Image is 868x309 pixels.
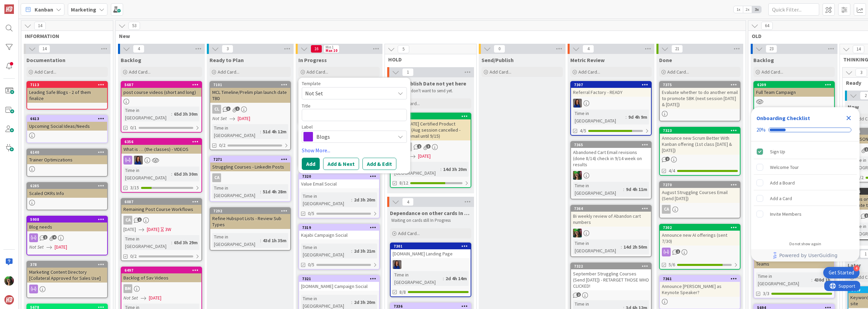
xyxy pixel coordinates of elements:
[210,82,290,88] div: 7101
[580,127,586,134] span: 4/5
[770,148,785,156] div: Sign Up
[754,191,857,206] div: Add a Card is incomplete.
[299,282,379,291] div: [DOMAIN_NAME] Campaign Social
[660,134,740,155] div: Announce new Scrum Better With Kanban offering (1st class [DATE] & [DATE])
[659,81,741,121] a: 7375Evaluate whether to do another email to promote SBK (next session [DATE] & [DATE])
[27,268,107,283] div: Marketing Content Directory [Collateral Approved for Sales Use]
[213,157,290,162] div: 7271
[134,156,143,165] img: SL
[391,243,471,258] div: 7301[DOMAIN_NAME] Landing Page
[571,229,651,237] div: SL
[391,249,471,258] div: [DOMAIN_NAME] Landing Page
[147,226,159,233] span: [DATE]
[27,216,107,223] div: 5908
[754,82,834,97] div: 6209Full Team Campaign
[210,82,290,103] div: 7101MCL Timeline/Prelim plan launch date TBD
[444,275,469,282] div: 2d 4h 14m
[571,269,651,290] div: September Struggling Courses (Send [DATE]) - RETARGET THOSE WHO CLICKED!
[770,194,792,202] div: Add a Card
[308,210,314,217] span: 0/5
[660,82,740,88] div: 7375
[213,209,290,213] div: 7292
[390,243,471,297] a: 7301[DOMAIN_NAME] Landing PageSLTime in [GEOGRAPHIC_DATA]:2d 4h 14m8/8
[121,138,202,193] a: 6356What is … (the classes) - VIDEOSSLTime in [GEOGRAPHIC_DATA]:65d 3h 30m3/15
[823,267,860,278] div: Open Get Started checklist, remaining modules: 4
[627,113,649,121] div: 9d 4h 9m
[172,110,199,118] div: 65d 3h 30m
[121,156,201,165] div: SL
[302,158,320,170] button: Add
[573,110,626,124] div: Time in [GEOGRAPHIC_DATA]
[571,82,651,97] div: 7307Referral Factory - READY
[212,233,260,248] div: Time in [GEOGRAPHIC_DATA]
[754,175,857,190] div: Add a Board is incomplete.
[302,174,379,179] div: 7320
[754,160,857,175] div: Welcome Tour is incomplete.
[753,81,835,133] a: 6209Full Team CampaignTime in [GEOGRAPHIC_DATA]:339d 7h 56m0/28
[391,113,471,119] div: 7185
[124,139,201,144] div: 6356
[235,107,240,111] span: 1
[261,128,288,135] div: 51d 4h 12m
[660,205,740,214] div: CA
[316,132,392,141] span: Blogs
[26,81,108,110] a: 7113Leading Safe Blogs - 2 of them finalize
[299,179,379,188] div: Value Email Social
[27,122,107,131] div: Upcoming Social Ideas/Needs
[391,260,471,269] div: SL
[622,243,649,251] div: 14d 2h 50m
[756,107,802,121] div: Time in [GEOGRAPHIC_DATA]
[756,127,766,133] div: 20%
[417,144,421,149] span: 2
[398,230,420,236] span: Add Card...
[27,262,107,268] div: 378
[574,82,651,87] div: 7307
[660,231,740,246] div: Announce new AI offerings (sent 7/30)
[751,141,860,237] div: Checklist items
[751,107,860,262] div: Checklist Container
[663,82,740,87] div: 7375
[660,276,740,297] div: 7361Announce [PERSON_NAME] as Keynote Speaker?
[676,249,680,254] span: 2
[124,82,201,87] div: 5687
[210,162,290,171] div: Struggling Courses - LinkedIn Posts
[130,253,137,260] span: 0/2
[574,264,651,269] div: 7322
[573,171,582,180] img: SL
[43,235,47,239] span: 2
[626,113,627,121] span: :
[576,292,581,297] span: 2
[662,205,671,214] div: CA
[299,173,379,179] div: 7320
[121,81,202,133] a: 5687post course videos (short and long)Time in [GEOGRAPHIC_DATA]:65d 3h 30m0/1
[853,265,860,271] div: 4
[663,182,740,187] div: 7270
[305,89,390,98] span: Not Set
[121,199,201,214] div: 6087Remaining Post Course Workflows
[573,99,582,108] img: SL
[362,158,396,170] button: Add & Edit
[754,249,856,262] a: Powered by UserGuiding
[393,260,401,269] img: SL
[212,184,260,199] div: Time in [GEOGRAPHIC_DATA]
[26,216,108,255] a: 5908Blog needsNot Set[DATE]
[323,158,359,170] button: Add & Next
[843,113,854,123] div: Close Checklist
[659,224,741,270] a: 7302Announce new AI offerings (sent 7/30)5/6
[210,81,291,150] a: 7101MCL Timeline/Prelim plan launch date TBDCLNot Set[DATE]Time in [GEOGRAPHIC_DATA]:51d 4h 12m0/2
[226,107,231,111] span: 3
[351,247,352,255] span: :
[121,88,201,97] div: post course videos (short and long)
[490,69,511,75] span: Add Card...
[27,216,107,231] div: 5908Blog needs
[571,99,651,108] div: SL
[30,262,107,267] div: 378
[571,171,651,180] div: SL
[123,235,171,250] div: Time in [GEOGRAPHIC_DATA]
[212,105,221,114] div: CL
[55,244,67,251] span: [DATE]
[27,189,107,198] div: Scaled OKRs Info
[621,243,622,251] span: :
[26,261,108,298] a: 378Marketing Content Directory [Collateral Approved for Sales Use]
[30,82,107,87] div: 7113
